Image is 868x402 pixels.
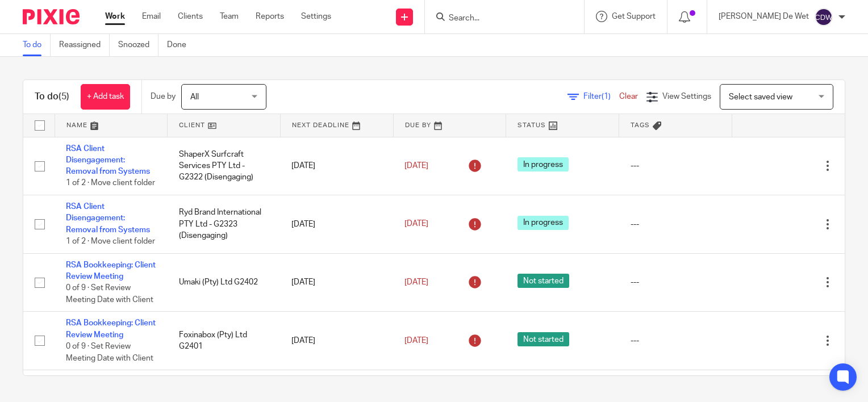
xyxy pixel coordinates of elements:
[729,93,792,101] span: Select saved view
[404,162,428,170] span: [DATE]
[23,9,80,24] img: Pixie
[105,11,125,22] a: Work
[220,11,239,22] a: Team
[631,277,721,288] div: ---
[35,91,69,103] h1: To do
[280,137,393,195] td: [DATE]
[151,91,176,102] p: Due by
[518,332,569,346] span: Not started
[301,11,331,22] a: Settings
[583,93,619,101] span: Filter
[256,11,284,22] a: Reports
[168,195,281,254] td: Ryd Brand International PTY Ltd - G2323 (Disengaging)
[448,14,550,24] input: Search
[815,8,833,26] img: svg%3E
[280,253,393,312] td: [DATE]
[66,284,153,304] span: 0 of 9 · Set Review Meeting Date with Client
[518,274,569,288] span: Not started
[66,237,155,245] span: 1 of 2 · Move client folder
[59,34,110,56] a: Reassigned
[280,312,393,370] td: [DATE]
[59,92,69,101] span: (5)
[518,216,569,230] span: In progress
[66,319,156,338] a: RSA Bookkeeping: Client Review Meeting
[631,160,721,171] div: ---
[66,179,155,187] span: 1 of 2 · Move client folder
[719,11,809,22] p: [PERSON_NAME] De Wet
[168,253,281,312] td: Umaki (Pty) Ltd G2402
[168,137,281,195] td: ShaperX Surfcraft Services PTY Ltd - G2322 (Disengaging)
[280,195,393,254] td: [DATE]
[167,34,195,56] a: Done
[66,203,150,234] a: RSA Client Disengagement: Removal from Systems
[518,157,569,171] span: In progress
[178,11,203,22] a: Clients
[23,34,51,56] a: To do
[404,337,428,345] span: [DATE]
[142,11,161,22] a: Email
[66,342,153,362] span: 0 of 9 · Set Review Meeting Date with Client
[602,93,611,101] span: (1)
[631,219,721,230] div: ---
[631,122,650,128] span: Tags
[404,220,428,228] span: [DATE]
[612,12,656,20] span: Get Support
[619,93,638,101] a: Clear
[404,278,428,286] span: [DATE]
[168,312,281,370] td: Foxinabox (Pty) Ltd G2401
[631,335,721,346] div: ---
[662,93,711,101] span: View Settings
[66,145,150,176] a: RSA Client Disengagement: Removal from Systems
[81,84,130,110] a: + Add task
[190,93,199,101] span: All
[66,261,156,280] a: RSA Bookkeeping: Client Review Meeting
[118,34,158,56] a: Snoozed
